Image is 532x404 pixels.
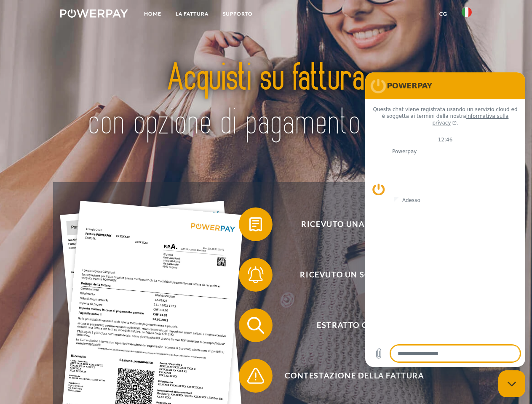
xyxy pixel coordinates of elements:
a: LA FATTURA [168,6,216,21]
span: Ricevuto una fattura? [251,207,457,241]
img: logo-powerpay-white.svg [60,9,128,18]
button: Estratto conto [239,308,458,342]
img: title-powerpay_it.svg [80,40,452,161]
span: Contestazione della fattura [251,359,457,393]
img: qb_bell.svg [245,264,266,285]
img: it [462,7,472,17]
span: Estratto conto [251,308,457,342]
a: Supporto [216,6,260,21]
iframe: Finestra di messaggistica [365,72,525,367]
a: CG [432,6,454,21]
img: qb_search.svg [245,315,266,336]
span: Ricevuto un sollecito? [251,258,457,292]
img: qb_warning.svg [245,365,266,386]
img: qb_bill.svg [245,214,266,235]
button: Contestazione della fattura [239,359,458,393]
iframe: Pulsante per aprire la finestra di messaggistica, conversazione in corso [498,370,525,397]
button: Ricevuto un sollecito? [239,258,458,292]
a: Home [137,6,168,21]
button: Ricevuto una fattura? [239,207,458,241]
